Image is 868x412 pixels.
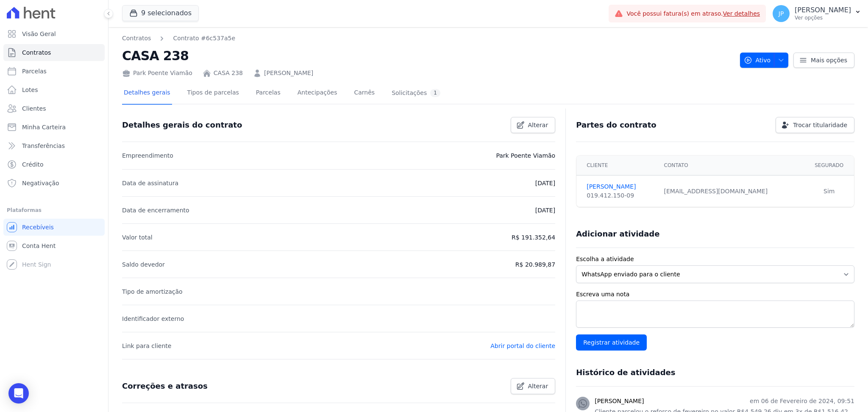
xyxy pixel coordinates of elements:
[795,14,851,21] p: Ver opções
[659,156,804,175] th: Contato
[515,259,555,270] p: R$ 20.989,87
[122,150,173,161] p: Empreendimento
[22,67,47,75] span: Parcelas
[22,242,56,250] span: Conta Hent
[122,69,192,78] div: Park Poente Viamão
[595,397,644,406] h3: [PERSON_NAME]
[490,342,555,349] a: Abrir portal do cliente
[214,69,243,78] a: CASA 238
[750,397,854,406] p: em 06 de Fevereiro de 2024, 09:51
[122,205,189,215] p: Data de encerramento
[3,63,105,80] a: Parcelas
[576,120,657,130] h3: Partes do contrato
[776,117,854,133] a: Trocar titularidade
[122,120,242,130] h3: Detalhes gerais do contrato
[7,205,101,215] div: Plataformas
[496,150,555,161] p: Park Poente Viamão
[511,117,556,133] a: Alterar
[3,25,105,42] a: Visão Geral
[511,378,556,394] a: Alterar
[535,178,555,188] p: [DATE]
[576,367,675,378] h3: Histórico de atividades
[186,82,241,105] a: Tipos de parcelas
[22,179,59,187] span: Negativação
[804,156,854,175] th: Segurado
[122,314,184,324] p: Identificador externo
[3,44,105,61] a: Contratos
[576,255,854,264] label: Escolha a atividade
[3,119,105,136] a: Minha Carteira
[576,290,854,299] label: Escreva uma nota
[122,381,208,391] h3: Correções e atrasos
[22,86,38,94] span: Lotes
[811,56,847,64] span: Mais opções
[576,229,659,239] h3: Adicionar atividade
[626,9,760,18] span: Você possui fatura(s) em atraso.
[576,156,659,175] th: Cliente
[296,82,339,105] a: Antecipações
[3,156,105,173] a: Crédito
[122,34,733,43] nav: Breadcrumb
[22,123,66,131] span: Minha Carteira
[744,53,771,68] span: Ativo
[740,53,789,68] button: Ativo
[587,182,654,191] a: [PERSON_NAME]
[3,219,105,236] a: Recebíveis
[22,142,65,150] span: Transferências
[528,121,548,129] span: Alterar
[392,89,440,97] div: Solicitações
[122,34,235,43] nav: Breadcrumb
[254,82,282,105] a: Parcelas
[173,34,235,43] a: Contrato #6c537a5e
[22,48,51,57] span: Contratos
[122,178,178,188] p: Data de assinatura
[22,30,56,38] span: Visão Geral
[122,5,199,21] button: 9 selecionados
[390,82,442,105] a: Solicitações1
[3,100,105,117] a: Clientes
[512,232,555,242] p: R$ 191.352,64
[22,160,44,169] span: Crédito
[779,11,784,17] span: JP
[122,341,171,351] p: Link para cliente
[3,175,105,192] a: Negativação
[122,46,733,65] h2: CASA 238
[122,287,183,297] p: Tipo de amortização
[587,191,654,200] div: 019.412.150-09
[3,137,105,154] a: Transferências
[793,53,854,68] a: Mais opções
[122,34,151,43] a: Contratos
[122,259,165,270] p: Saldo devedor
[22,223,54,231] span: Recebíveis
[122,232,153,242] p: Valor total
[264,69,313,78] a: [PERSON_NAME]
[766,2,868,25] button: JP [PERSON_NAME] Ver opções
[122,82,172,105] a: Detalhes gerais
[430,89,440,97] div: 1
[664,187,799,196] div: [EMAIL_ADDRESS][DOMAIN_NAME]
[3,237,105,254] a: Conta Hent
[352,82,376,105] a: Carnês
[804,175,854,207] td: Sim
[3,81,105,98] a: Lotes
[528,382,548,390] span: Alterar
[793,121,847,129] span: Trocar titularidade
[535,205,555,215] p: [DATE]
[8,383,29,404] div: Open Intercom Messenger
[576,334,647,351] input: Registrar atividade
[723,10,760,17] a: Ver detalhes
[795,6,851,14] p: [PERSON_NAME]
[22,104,46,113] span: Clientes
